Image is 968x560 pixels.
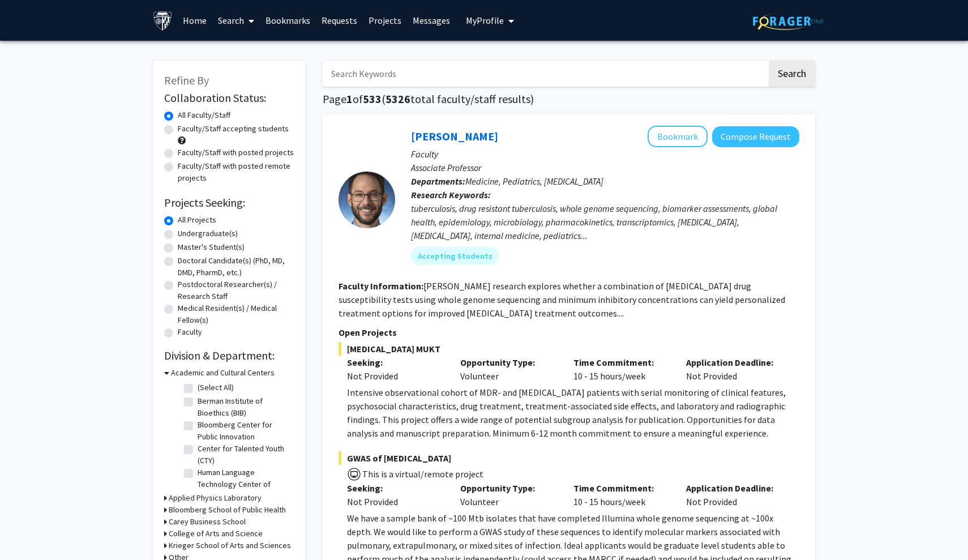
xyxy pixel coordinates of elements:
p: Application Deadline: [686,481,782,495]
div: Volunteer [452,481,565,508]
h2: Division & Department: [164,349,294,362]
mat-chip: Accepting Students [411,247,499,265]
label: Medical Resident(s) / Medical Fellow(s) [178,302,294,326]
label: Human Language Technology Center of Excellence (HLTCOE) [198,467,292,502]
a: Requests [316,1,363,40]
b: Faculty Information: [339,280,423,292]
p: Open Projects [339,326,799,339]
p: Intensive observational cohort of MDR- and [MEDICAL_DATA] patients with serial monitoring of clin... [347,386,799,440]
b: Departments: [411,176,465,187]
span: 1 [346,92,353,106]
p: Associate Professor [411,161,799,174]
p: Time Commitment: [573,356,670,369]
label: Undergraduate(s) [178,228,238,240]
label: All Faculty/Staff [178,109,230,121]
input: Search Keywords [323,61,767,87]
p: Faculty [411,147,799,161]
fg-read-more: [PERSON_NAME] research explores whether a combination of [MEDICAL_DATA] drug susceptibility tests... [339,280,785,319]
a: Projects [363,1,407,40]
h3: Academic and Cultural Centers [171,367,275,379]
a: Messages [407,1,456,40]
div: 10 - 15 hours/week [565,356,678,383]
label: Faculty/Staff with posted projects [178,147,294,159]
h3: Krieger School of Arts and Sciences [169,540,291,552]
button: Search [769,61,815,87]
p: Time Commitment: [573,481,670,495]
span: This is a virtual/remote project [361,468,483,480]
p: Opportunity Type: [460,481,556,495]
a: Home [177,1,212,40]
h3: Carey Business School [169,516,246,528]
label: Doctoral Candidate(s) (PhD, MD, DMD, PharmD, etc.) [178,255,294,279]
div: Not Provided [678,356,791,383]
div: tuberculosis, drug resistant tuberculosis, whole genome sequencing, biomarker assessments, global... [411,202,799,242]
p: Opportunity Type: [460,356,556,369]
span: 5326 [386,92,410,106]
button: Add Jeffrey Tornheim to Bookmarks [648,126,708,147]
span: GWAS of [MEDICAL_DATA] [339,451,799,465]
a: [PERSON_NAME] [411,129,498,143]
span: Medicine, Pediatrics, [MEDICAL_DATA] [465,176,603,187]
div: Volunteer [452,356,565,383]
div: Not Provided [347,495,443,508]
span: My Profile [466,15,504,26]
p: Seeking: [347,356,443,369]
span: [MEDICAL_DATA] MUKT [339,342,799,356]
label: All Projects [178,214,216,226]
h2: Projects Seeking: [164,196,294,210]
img: Johns Hopkins University Logo [153,11,173,31]
label: Faculty [178,326,202,338]
h1: Page of ( total faculty/staff results) [323,92,815,106]
label: Faculty/Staff accepting students [178,123,289,135]
div: Not Provided [347,369,443,383]
label: Center for Talented Youth (CTY) [198,443,292,467]
span: Refine By [164,73,209,87]
h3: College of Arts and Science [169,528,263,540]
button: Compose Request to Jeffrey Tornheim [712,126,799,147]
b: Research Keywords: [411,189,491,200]
h3: Bloomberg School of Public Health [169,504,286,516]
span: 533 [363,92,382,106]
div: Not Provided [678,481,791,508]
label: (Select All) [198,382,234,394]
label: Faculty/Staff with posted remote projects [178,160,294,184]
label: Berman Institute of Bioethics (BIB) [198,395,292,419]
p: Seeking: [347,481,443,495]
p: Application Deadline: [686,356,782,369]
a: Search [212,1,260,40]
label: Master's Student(s) [178,241,245,253]
img: ForagerOne Logo [753,12,824,30]
a: Bookmarks [260,1,316,40]
div: 10 - 15 hours/week [565,481,678,508]
label: Postdoctoral Researcher(s) / Research Staff [178,279,294,302]
label: Bloomberg Center for Public Innovation [198,419,292,443]
h3: Applied Physics Laboratory [169,492,262,504]
h2: Collaboration Status: [164,91,294,105]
